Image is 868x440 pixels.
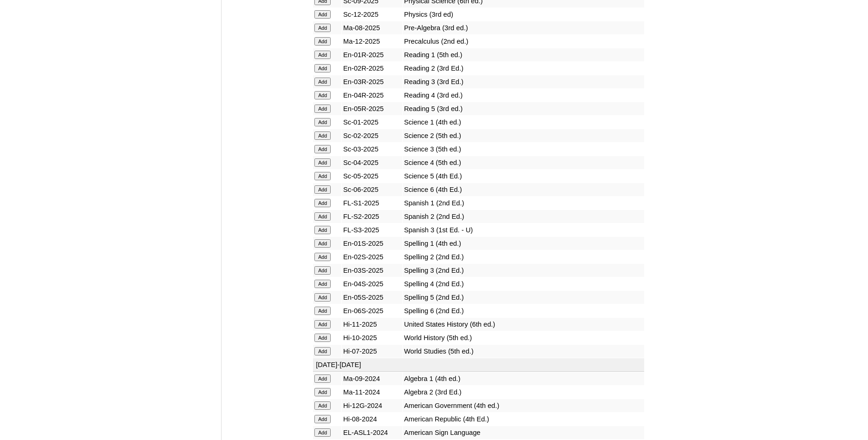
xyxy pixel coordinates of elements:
[314,428,331,437] input: Add
[403,264,644,277] td: Spelling 3 (2nd Ed.)
[342,277,402,290] td: En-04S-2025
[403,237,644,250] td: Spelling 1 (4th ed.)
[403,250,644,263] td: Spelling 2 (2nd Ed.)
[403,62,644,75] td: Reading 2 (3rd Ed.)
[342,345,402,358] td: Hi-07-2025
[314,172,331,180] input: Add
[403,318,644,331] td: United States History (6th ed.)
[342,21,402,34] td: Ma-08-2025
[403,170,644,183] td: Science 5 (4th Ed.)
[314,347,331,355] input: Add
[342,237,402,250] td: En-01S-2025
[314,307,331,315] input: Add
[314,226,331,234] input: Add
[342,156,402,169] td: Sc-04-2025
[314,253,331,261] input: Add
[403,277,644,290] td: Spelling 4 (2nd Ed.)
[403,345,644,358] td: World Studies (5th ed.)
[403,413,644,426] td: American Republic (4th Ed.)
[342,331,402,344] td: Hi-10-2025
[314,118,331,126] input: Add
[314,78,331,86] input: Add
[403,183,644,196] td: Science 6 (4th Ed.)
[342,399,402,412] td: Hi-12G-2024
[403,223,644,236] td: Spanish 3 (1st Ed. - U)
[314,185,331,194] input: Add
[314,239,331,248] input: Add
[403,89,644,102] td: Reading 4 (3rd ed.)
[342,386,402,399] td: Ma-11-2024
[403,386,644,399] td: Algebra 2 (3rd Ed.)
[342,291,402,304] td: En-05S-2025
[403,372,644,385] td: Algebra 1 (4th ed.)
[403,8,644,21] td: Physics (3rd ed)
[314,64,331,72] input: Add
[403,426,644,439] td: American Sign Language
[403,75,644,88] td: Reading 3 (3rd Ed.)
[342,197,402,210] td: FL-S1-2025
[314,374,331,383] input: Add
[403,102,644,115] td: Reading 5 (3rd ed.)
[342,102,402,115] td: En-05R-2025
[342,143,402,156] td: Sc-03-2025
[314,388,331,396] input: Add
[342,223,402,236] td: FL-S3-2025
[342,62,402,75] td: En-02R-2025
[403,156,644,169] td: Science 4 (5th ed.)
[342,304,402,317] td: En-06S-2025
[342,75,402,88] td: En-03R-2025
[314,131,331,140] input: Add
[342,426,402,439] td: EL-ASL1-2024
[403,399,644,412] td: American Government (4th ed.)
[342,170,402,183] td: Sc-05-2025
[314,320,331,328] input: Add
[314,199,331,207] input: Add
[314,401,331,410] input: Add
[403,21,644,34] td: Pre-Algebra (3rd ed.)
[403,197,644,210] td: Spanish 1 (2nd Ed.)
[403,129,644,142] td: Science 2 (5th ed.)
[342,264,402,277] td: En-03S-2025
[314,280,331,288] input: Add
[342,318,402,331] td: Hi-11-2025
[342,116,402,129] td: Sc-01-2025
[314,145,331,153] input: Add
[403,210,644,223] td: Spanish 2 (2nd Ed.)
[313,358,644,372] td: [DATE]-[DATE]
[314,51,331,59] input: Add
[342,48,402,61] td: En-01R-2025
[342,250,402,263] td: En-02S-2025
[314,24,331,32] input: Add
[314,266,331,275] input: Add
[314,334,331,342] input: Add
[342,183,402,196] td: Sc-06-2025
[342,35,402,48] td: Ma-12-2025
[314,105,331,113] input: Add
[314,91,331,99] input: Add
[342,372,402,385] td: Ma-09-2024
[342,89,402,102] td: En-04R-2025
[314,293,331,302] input: Add
[342,129,402,142] td: Sc-02-2025
[403,291,644,304] td: Spelling 5 (2nd Ed.)
[403,48,644,61] td: Reading 1 (5th ed.)
[403,35,644,48] td: Precalculus (2nd ed.)
[314,212,331,221] input: Add
[314,158,331,167] input: Add
[403,116,644,129] td: Science 1 (4th ed.)
[403,304,644,317] td: Spelling 6 (2nd Ed.)
[342,210,402,223] td: FL-S2-2025
[403,143,644,156] td: Science 3 (5th ed.)
[403,331,644,344] td: World History (5th ed.)
[342,413,402,426] td: Hi-08-2024
[314,37,331,46] input: Add
[342,8,402,21] td: Sc-12-2025
[314,10,331,19] input: Add
[314,415,331,423] input: Add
